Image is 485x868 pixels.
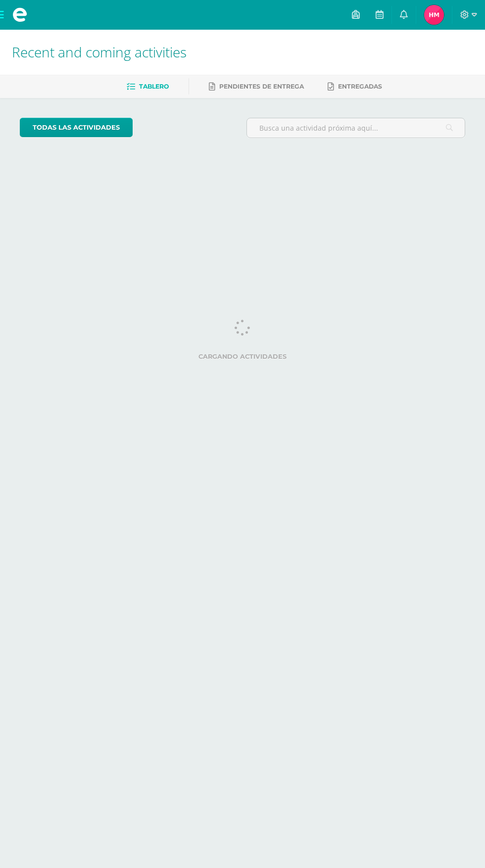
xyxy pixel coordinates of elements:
[139,83,169,90] span: Tablero
[247,118,465,138] input: Busca una actividad próxima aquí...
[20,118,133,137] a: todas las Actividades
[219,83,304,90] span: Pendientes de entrega
[328,79,382,95] a: Entregadas
[20,353,465,360] label: Cargando actividades
[424,5,444,25] img: 083d8a0a7046cc2b39a6000da3559cd3.png
[338,83,382,90] span: Entregadas
[12,43,187,61] span: Recent and coming activities
[127,79,169,95] a: Tablero
[209,79,304,95] a: Pendientes de entrega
